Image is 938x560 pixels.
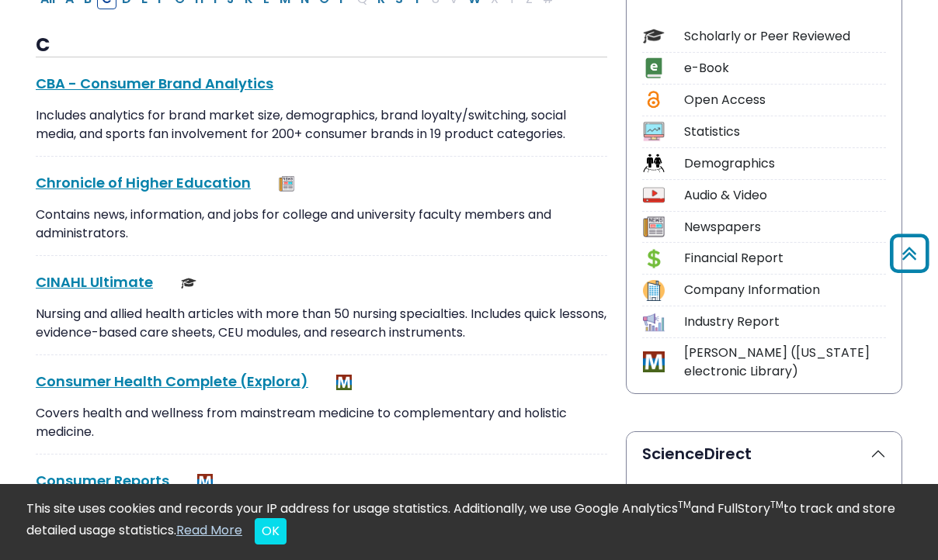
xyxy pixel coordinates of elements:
div: This site uses cookies and records your IP address for usage statistics. Additionally, we use Goo... [26,500,912,544]
div: Demographics [684,154,886,173]
img: Icon Audio & Video [643,185,664,206]
p: Nursing and allied health articles with more than 50 nursing specialties. Includes quick lessons,... [36,305,607,342]
img: Icon Company Information [643,280,664,301]
div: Open Access [684,91,886,109]
a: CBA - Consumer Brand Analytics [36,74,273,93]
img: Scholarly or Peer Reviewed [181,275,196,291]
img: Icon Newspapers [643,216,664,237]
a: Consumer Health Complete (Explora) [36,372,308,391]
h3: C [36,34,607,57]
div: Newspapers [684,218,886,237]
img: MeL (Michigan electronic Library) [336,375,352,390]
div: e-Book [684,59,886,78]
img: MeL (Michigan electronic Library) [197,474,213,489]
div: Financial Report [684,249,886,268]
div: Statistics [684,123,886,141]
div: Scholarly or Peer Reviewed [684,27,886,46]
a: Chronicle of Higher Education [36,173,251,192]
img: Icon e-Book [643,57,664,78]
img: Newspapers [279,176,294,192]
a: Read More [176,521,242,539]
div: Industry Report [684,313,886,331]
div: [PERSON_NAME] ([US_STATE] electronic Library) [684,344,886,381]
p: Includes analytics for brand market size, demographics, brand loyalty/switching, social media, an... [36,106,607,143]
sup: TM [770,498,783,511]
img: Icon Statistics [643,121,664,142]
img: Icon Financial Report [643,248,664,269]
sup: TM [678,498,691,511]
a: Consumer Reports [36,471,169,490]
p: Covers health and wellness from mainstream medicine to complementary and holistic medicine. [36,404,607,441]
button: ScienceDirect [627,432,902,475]
a: CINAHL Ultimate [36,272,153,292]
div: Company Information [684,281,886,299]
img: Icon Open Access [644,89,663,110]
a: Back to Top [884,241,934,267]
button: Close [255,518,287,544]
div: Audio & Video [684,186,886,205]
img: Icon Demographics [643,153,664,174]
img: Icon MeL (Michigan electronic Library) [643,351,664,372]
img: Icon Scholarly or Peer Reviewed [643,26,664,47]
p: Contains news, information, and jobs for college and university faculty members and administrators. [36,206,607,243]
img: Icon Industry Report [643,312,664,333]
